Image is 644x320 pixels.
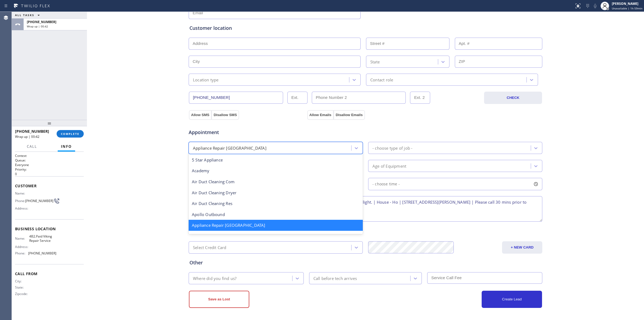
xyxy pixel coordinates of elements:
[15,191,29,195] span: Name:
[502,241,542,254] button: + NEW CARD
[372,145,412,151] div: - choose type of job -
[612,6,642,10] span: Unavailable | 1h 59min
[482,291,542,308] button: Create Lead
[370,59,380,65] div: State
[189,209,363,220] div: Apollo Outbound
[57,130,84,138] button: COMPLETE
[15,206,29,210] span: Address:
[15,271,84,276] span: Call From
[189,198,363,209] div: Air Duct Cleaning Res
[455,56,543,68] input: ZIP
[15,183,84,188] span: Customer
[427,272,542,284] input: Service Call Fee
[27,144,37,149] span: Call
[29,234,56,243] span: 4B2.Paid Viking Repair Service
[15,245,29,249] span: Address:
[366,38,449,50] input: Street #
[211,110,239,120] button: Disallow SMS
[12,12,45,18] button: ALL TASKS
[189,231,363,242] div: Appliance Repair Regular
[189,24,541,32] div: Customer location
[15,292,29,296] span: Zipcode:
[307,110,334,120] button: Allow Emails
[372,181,400,186] span: - choose time -
[193,77,219,83] div: Location type
[193,245,226,251] div: Select Credit Card
[313,275,357,281] div: Call before tech arrives
[312,92,406,104] input: Phone Number 2
[189,154,363,166] div: 5 Star Appliance
[27,24,48,28] span: Wrap up | 00:42
[61,144,72,149] span: Info
[334,110,365,120] button: Disallow Emails
[189,228,541,235] div: Credit card
[189,56,361,68] input: City
[15,158,84,163] h2: Queue:
[28,251,56,255] span: [PHONE_NUMBER]
[15,163,84,167] p: Everyone
[15,279,29,283] span: City:
[15,153,84,158] h1: Context
[15,167,84,172] h2: Priority:
[15,199,25,203] span: Phone:
[372,163,406,169] div: Age of Equipment
[25,199,53,203] span: [PHONE_NUMBER]
[15,13,34,17] span: ALL TASKS
[27,20,56,24] span: [PHONE_NUMBER]
[410,92,430,104] input: Ext. 2
[15,129,49,134] span: [PHONE_NUMBER]
[612,1,642,6] div: [PERSON_NAME]
[193,145,266,151] div: Appliance Repair [GEOGRAPHIC_DATA]
[189,220,363,231] div: Appliance Repair [GEOGRAPHIC_DATA]
[189,38,361,50] input: Address
[287,92,308,104] input: Ext.
[591,2,599,10] button: Mute
[189,129,306,136] span: Appointment
[15,134,39,139] span: Wrap up | 00:42
[24,141,40,152] button: Call
[189,92,283,104] input: Phone Number
[15,251,28,255] span: Phone:
[58,141,75,152] button: Info
[189,176,363,187] div: Air Duct Cleaning Com
[189,196,542,222] textarea: 3 -6 | $95 | Viking | Stove | 20 yrs | in counter Stove top and some of the burners won’t light. ...
[189,291,249,308] button: Save as Lost
[189,110,211,120] button: Allow SMS
[189,259,541,266] div: Other
[193,275,236,281] div: Where did you find us?
[370,77,393,83] div: Contact role
[15,285,29,289] span: State:
[15,236,29,240] span: Name:
[61,132,79,136] span: COMPLETE
[189,187,363,198] div: Air Duct Cleaning Dryer
[189,165,363,176] div: Academy
[484,92,542,104] button: CHECK
[15,226,84,231] span: Business location
[455,38,543,50] input: Apt. #
[15,172,84,176] p: 0
[189,7,361,19] input: Email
